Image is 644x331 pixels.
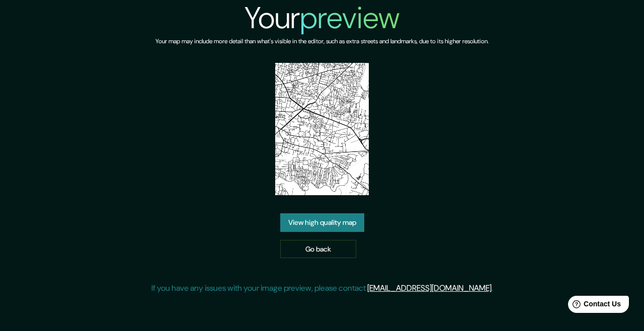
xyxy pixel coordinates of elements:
iframe: Help widget launcher [554,292,633,320]
a: Go back [280,240,356,259]
img: created-map-preview [275,63,369,195]
h6: Your map may include more detail than what's visible in the editor, such as extra streets and lan... [155,36,489,47]
p: If you have any issues with your image preview, please contact . [151,282,493,294]
a: View high quality map [280,213,364,232]
a: [EMAIL_ADDRESS][DOMAIN_NAME] [367,283,492,293]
